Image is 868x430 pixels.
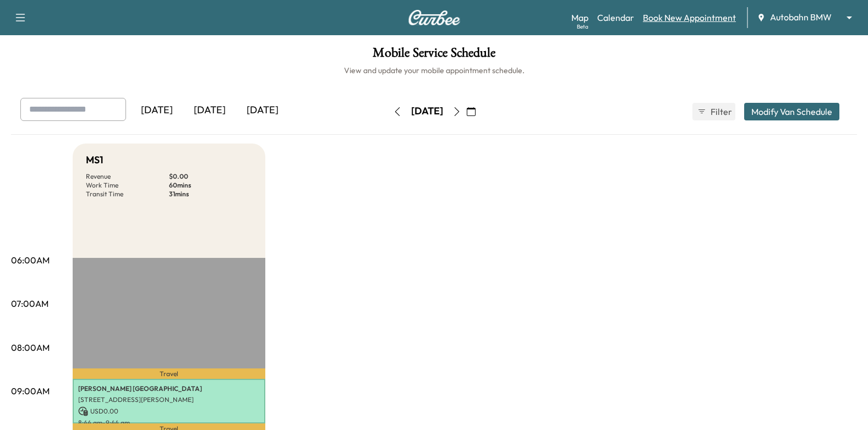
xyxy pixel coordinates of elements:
[73,368,265,379] p: Travel
[692,103,735,120] button: Filter
[577,23,588,31] div: Beta
[86,152,103,168] h5: MS1
[78,395,260,404] p: [STREET_ADDRESS][PERSON_NAME]
[11,341,50,354] p: 08:00AM
[86,181,169,190] p: Work Time
[78,418,260,427] p: 8:44 am - 9:44 am
[130,98,183,123] div: [DATE]
[86,172,169,181] p: Revenue
[236,98,289,123] div: [DATE]
[643,11,736,24] a: Book New Appointment
[408,10,461,25] img: Curbee Logo
[169,172,252,181] p: $ 0.00
[169,181,252,190] p: 60 mins
[770,11,832,24] span: Autobahn BMW
[183,98,236,123] div: [DATE]
[169,190,252,199] p: 31 mins
[78,406,260,416] p: USD 0.00
[11,46,857,65] h1: Mobile Service Schedule
[11,65,857,76] h6: View and update your mobile appointment schedule.
[86,190,169,199] p: Transit Time
[411,104,443,118] div: [DATE]
[11,297,48,310] p: 07:00AM
[744,103,839,120] button: Modify Van Schedule
[11,253,50,267] p: 06:00AM
[11,384,50,398] p: 09:00AM
[78,384,260,393] p: [PERSON_NAME] [GEOGRAPHIC_DATA]
[571,11,588,24] a: MapBeta
[711,105,730,118] span: Filter
[597,11,634,24] a: Calendar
